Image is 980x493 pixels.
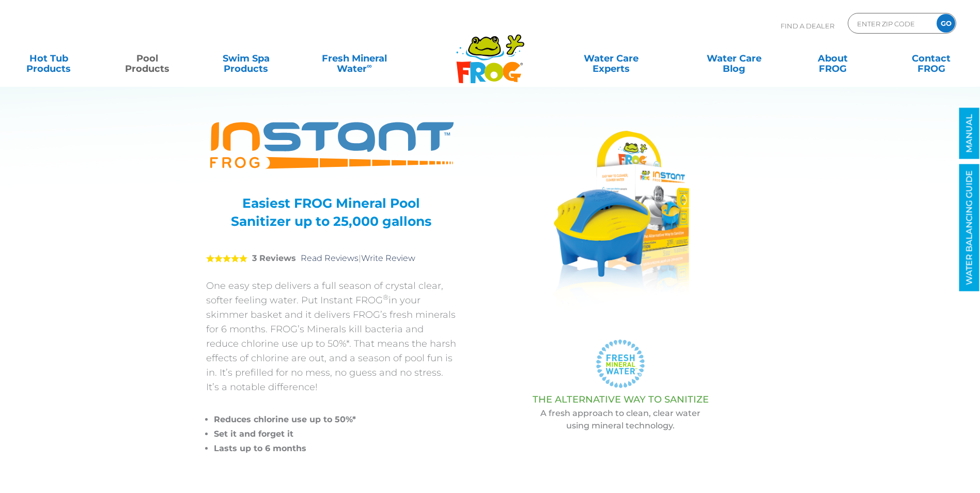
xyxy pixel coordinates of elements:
a: ContactFROG [893,48,970,69]
img: Product Logo [206,116,457,176]
strong: 3 Reviews [252,253,296,263]
span: 5 [206,254,247,263]
h3: THE ALTERNATIVE WAY TO SANITIZE [483,394,759,405]
sup: ∞ [367,61,372,70]
a: MANUAL [959,108,979,159]
a: Read Reviews [301,253,359,263]
li: Set it and forget it [214,427,457,441]
img: Frog Products Logo [450,21,530,84]
a: Fresh MineralWater∞ [306,48,402,69]
a: Hot TubProducts [10,48,87,69]
img: A product photo of the "FROG INSTANT" pool sanitizer with its packaging. The blue and yellow devi... [523,116,717,323]
p: Find A Dealer [781,13,834,39]
a: Write Review [361,253,415,263]
div: | [206,238,457,279]
a: Swim SpaProducts [208,48,285,69]
a: Water CareBlog [695,48,772,69]
li: Reduces chlorine use up to 50%* [214,412,457,427]
p: One easy step delivers a full season of crystal clear, softer feeling water. Put Instant FROG in ... [206,279,457,394]
a: Water CareExperts [549,48,674,69]
h3: Easiest FROG Mineral Pool Sanitizer up to 25,000 gallons [219,194,444,230]
p: A fresh approach to clean, clear water using mineral technology. [483,407,759,432]
a: AboutFROG [794,48,871,69]
a: WATER BALANCING GUIDE [959,164,979,291]
a: PoolProducts [109,48,186,69]
input: GO [937,14,955,33]
sup: ® [383,293,388,301]
li: Lasts up to 6 months [214,441,457,456]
